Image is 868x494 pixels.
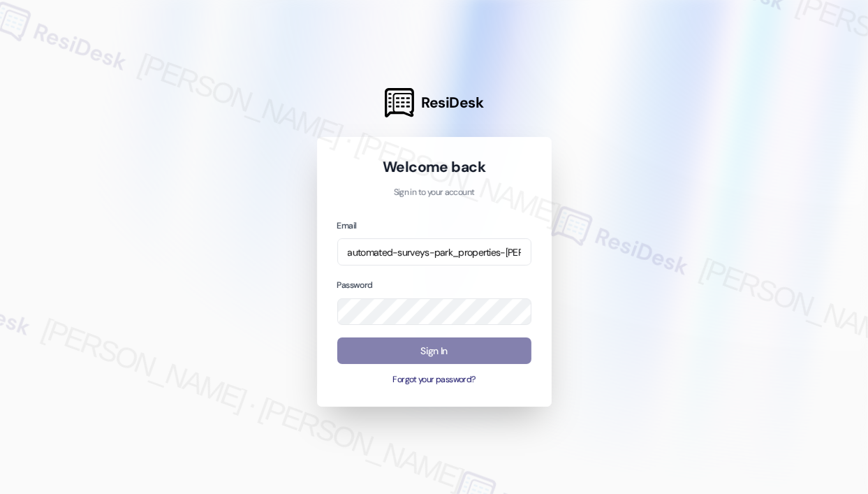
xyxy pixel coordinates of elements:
[337,157,531,177] h1: Welcome back
[337,187,531,199] p: Sign in to your account
[337,238,531,266] input: name@example.com
[337,279,373,291] label: Password
[337,374,531,386] button: Forgot your password?
[337,337,531,365] button: Sign In
[337,220,357,231] label: Email
[385,88,414,117] img: ResiDesk Logo
[421,93,483,112] span: ResiDesk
